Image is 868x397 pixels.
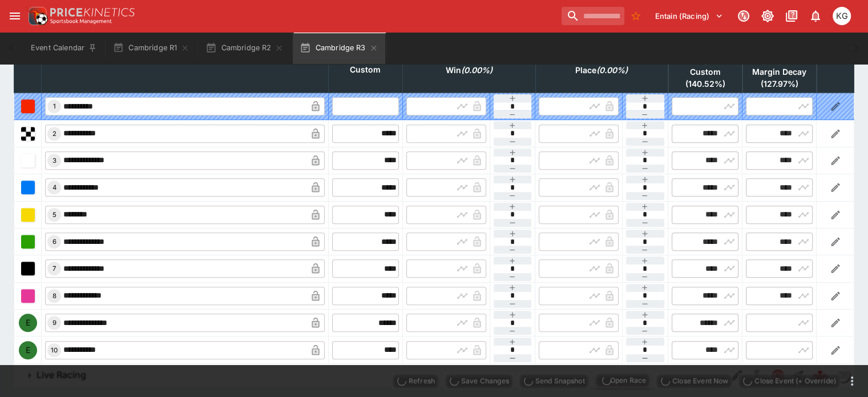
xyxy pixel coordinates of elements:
[845,374,859,388] button: more
[746,51,813,89] div: excl. Emergencies (127.97%)
[5,6,25,26] button: open drawer
[672,67,738,77] span: Custom
[328,47,402,93] th: Custom
[51,102,58,110] span: 1
[746,67,813,77] span: Margin Decay
[50,319,59,327] span: 9
[50,238,59,246] span: 6
[594,372,651,388] div: split button
[757,6,778,26] button: Toggle light/dark mode
[50,8,135,17] img: PriceKinetics
[24,32,104,64] button: Event Calendar
[25,5,48,27] img: PriceKinetics Logo
[293,32,385,64] button: Cambridge R3
[106,32,196,64] button: Cambridge R1
[648,7,730,25] button: Select Tenant
[805,6,826,26] button: Notifications
[781,6,802,26] button: Documentation
[14,364,726,387] button: Live Racing
[50,292,59,300] span: 8
[50,264,58,272] span: 7
[672,79,738,89] span: ( 140.52 %)
[461,63,492,77] em: ( 0.00 %)
[627,7,645,25] button: No Bookmarks
[833,7,851,25] div: Kevin Gutschlag
[199,32,290,64] button: Cambridge R2
[596,63,628,77] em: ( 0.00 %)
[562,7,624,25] input: search
[563,63,640,77] span: excl. Emergencies (0.00%)
[433,63,505,77] span: excl. Emergencies (0.00%)
[50,211,59,219] span: 5
[733,6,754,26] button: Connected to PK
[809,364,831,387] a: f0cc9830-4c0c-48f5-8b0a-8a815db76849
[746,79,813,89] span: ( 127.97 %)
[49,346,60,354] span: 10
[50,19,112,24] img: Sportsbook Management
[672,51,738,89] div: excl. Emergencies (100.02%)
[50,130,59,138] span: 2
[829,3,854,29] button: Kevin Gutschlag
[50,157,59,165] span: 3
[19,314,37,332] div: E
[50,183,59,191] span: 4
[19,341,37,359] div: E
